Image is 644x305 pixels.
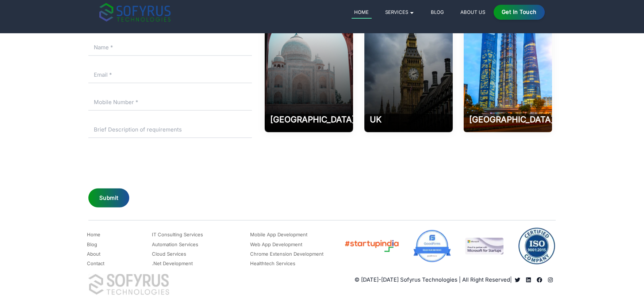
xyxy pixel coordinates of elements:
a: Home [87,230,100,239]
a: Services 🞃 [383,8,417,16]
a: Web App Development [250,240,302,249]
a: .Net Development [152,259,193,268]
a: Blog [428,8,447,16]
img: MicroSoft for Startup [465,238,503,254]
img: ISO [517,228,556,265]
a: Get in Touch [494,5,545,20]
a: Healthtech Services [250,259,295,268]
iframe: reCAPTCHA [88,149,199,178]
a: Contact [87,259,104,268]
input: Mobile Number * [88,94,252,111]
a: Home [352,8,372,19]
h2: [GEOGRAPHIC_DATA] [469,114,547,125]
h2: [GEOGRAPHIC_DATA] [270,114,348,125]
button: Submit [88,188,129,208]
a: About Us [458,8,488,16]
a: Mobile App Development [250,230,307,239]
input: Email * [88,67,252,83]
img: Good Firms [413,230,451,262]
a: Read more about Sofyrus technologies development company [534,277,545,283]
a: Chrome Extension Development [250,250,323,259]
a: Automation Services [152,240,198,249]
a: IT Consulting Services [152,230,203,239]
img: Sofyrus Technologies Company [88,274,169,295]
a: Read more about Sofyrus technologies development company [523,277,534,283]
a: Read more about Sofyrus technologies [512,277,523,283]
img: Startup India [344,239,399,254]
img: sofyrus [99,3,170,22]
a: Sofyrus technologies development company in aligarh [545,277,556,283]
a: Blog [87,240,97,249]
input: Name * [88,39,252,56]
p: © [DATE]-[DATE] Sofyrus Technologies | All Right Reserved | [354,276,512,284]
a: Cloud Services [152,250,186,259]
a: About [87,250,100,259]
input: Brief Description of requirements [88,122,252,138]
h2: UK [370,114,447,125]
